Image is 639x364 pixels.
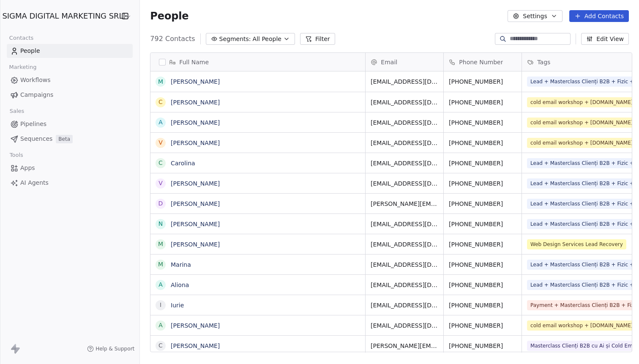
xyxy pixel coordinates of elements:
[449,139,516,147] span: [PHONE_NUMBER]
[158,240,163,249] div: M
[7,132,133,146] a: SequencesBeta
[371,159,438,167] span: [EMAIL_ADDRESS][DOMAIN_NAME]
[171,241,220,248] a: [PERSON_NAME]
[171,78,220,85] a: [PERSON_NAME]
[371,301,438,309] span: [EMAIL_ADDRESS][DOMAIN_NAME]
[150,71,366,353] div: grid
[171,261,191,268] a: Marina
[171,180,220,187] a: [PERSON_NAME]
[449,98,516,107] span: [PHONE_NUMBER]
[381,58,397,66] span: Email
[6,149,27,161] span: Tools
[20,120,46,129] span: Pipelines
[371,200,438,208] span: [PERSON_NAME][EMAIL_ADDRESS][PERSON_NAME][DOMAIN_NAME]
[527,320,636,331] span: cold email workshop + [DOMAIN_NAME]
[158,199,163,208] div: D
[371,179,438,188] span: [EMAIL_ADDRESS][DOMAIN_NAME]
[449,220,516,228] span: [PHONE_NUMBER]
[159,179,163,188] div: V
[160,301,161,309] div: I
[449,159,516,167] span: [PHONE_NUMBER]
[171,221,220,227] a: [PERSON_NAME]
[159,321,163,330] div: A
[20,178,49,187] span: AI Agents
[171,99,220,106] a: [PERSON_NAME]
[20,134,52,143] span: Sequences
[449,321,516,330] span: [PHONE_NUMBER]
[449,342,516,350] span: [PHONE_NUMBER]
[2,11,123,22] span: SIGMA DIGITAL MARKETING SRL
[371,77,438,86] span: [EMAIL_ADDRESS][DOMAIN_NAME]
[96,345,134,352] span: Help & Support
[150,53,365,71] div: Full Name
[7,161,133,175] a: Apps
[171,302,184,309] a: Iurie
[449,118,516,127] span: [PHONE_NUMBER]
[371,139,438,147] span: [EMAIL_ADDRESS][DOMAIN_NAME]
[7,44,133,58] a: People
[366,53,443,71] div: Email
[158,341,163,350] div: C
[159,138,163,147] div: V
[371,118,438,127] span: [EMAIL_ADDRESS][DOMAIN_NAME]
[300,33,335,45] button: Filter
[158,159,163,167] div: C
[10,9,111,23] button: SIGMA DIGITAL MARKETING SRL
[158,260,163,269] div: M
[527,138,636,148] span: cold email workshop + [DOMAIN_NAME]
[371,342,438,350] span: [PERSON_NAME][EMAIL_ADDRESS][DOMAIN_NAME]
[158,219,163,228] div: N
[371,281,438,289] span: [EMAIL_ADDRESS][DOMAIN_NAME]
[253,35,281,44] span: All People
[527,97,636,107] span: cold email workshop + [DOMAIN_NAME]
[6,105,28,118] span: Sales
[527,239,626,249] span: Web Design Services Lead Recovery
[449,200,516,208] span: [PHONE_NUMBER]
[371,98,438,107] span: [EMAIL_ADDRESS][DOMAIN_NAME]
[20,47,40,55] span: People
[150,10,188,22] span: People
[20,90,53,99] span: Campaigns
[179,58,209,66] span: Full Name
[5,61,40,74] span: Marketing
[581,33,629,45] button: Edit View
[7,117,133,131] a: Pipelines
[449,260,516,269] span: [PHONE_NUMBER]
[371,240,438,249] span: [EMAIL_ADDRESS][DOMAIN_NAME]
[508,10,562,22] button: Settings
[150,34,195,44] span: 792 Contacts
[537,58,550,66] span: Tags
[459,58,503,66] span: Phone Number
[159,118,163,127] div: A
[371,220,438,228] span: [EMAIL_ADDRESS][DOMAIN_NAME]
[171,140,220,146] a: [PERSON_NAME]
[371,321,438,330] span: [EMAIL_ADDRESS][DOMAIN_NAME]
[7,88,133,102] a: Campaigns
[5,32,37,44] span: Contacts
[158,77,163,86] div: M
[569,10,629,22] button: Add Contacts
[171,342,220,349] a: [PERSON_NAME]
[219,35,251,44] span: Segments:
[171,200,220,207] a: [PERSON_NAME]
[171,160,195,167] a: Carolina
[449,281,516,289] span: [PHONE_NUMBER]
[7,73,133,87] a: Workflows
[20,76,51,85] span: Workflows
[20,164,35,172] span: Apps
[171,119,220,126] a: [PERSON_NAME]
[449,179,516,188] span: [PHONE_NUMBER]
[449,301,516,309] span: [PHONE_NUMBER]
[449,77,516,86] span: [PHONE_NUMBER]
[171,322,220,329] a: [PERSON_NAME]
[444,53,522,71] div: Phone Number
[7,176,133,190] a: AI Agents
[159,280,163,289] div: A
[158,98,163,107] div: C
[371,260,438,269] span: [EMAIL_ADDRESS][DOMAIN_NAME]
[87,345,134,352] a: Help & Support
[171,282,189,288] a: Aliona
[449,240,516,249] span: [PHONE_NUMBER]
[56,135,73,143] span: Beta
[527,118,636,128] span: cold email workshop + [DOMAIN_NAME]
